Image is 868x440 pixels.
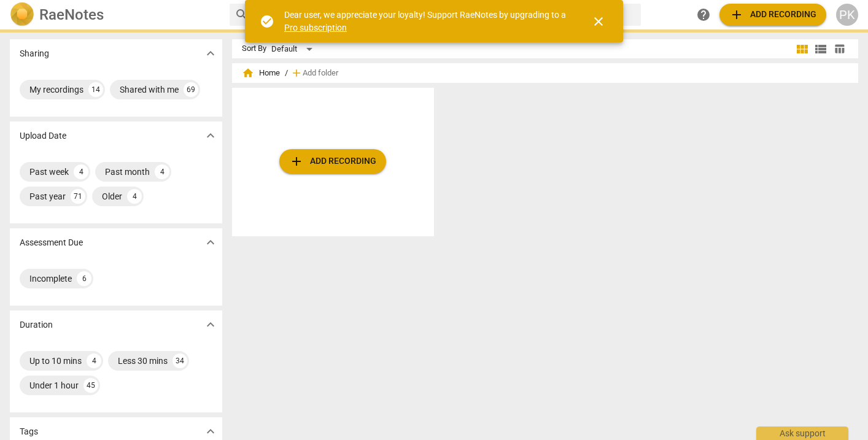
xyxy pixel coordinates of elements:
[20,236,83,249] p: Assessment Due
[20,129,66,142] p: Upload Date
[20,425,38,438] p: Tags
[242,67,254,79] span: home
[29,166,69,178] div: Past week
[290,67,303,79] span: add
[102,190,122,203] div: Older
[71,189,85,204] div: 71
[184,82,198,97] div: 69
[10,2,220,27] a: LogoRaeNotes
[234,7,249,22] span: search
[29,379,79,392] div: Under 1 hour
[10,2,34,27] img: Logo
[203,46,218,61] span: expand_more
[201,44,220,63] button: Show more
[696,7,711,22] span: help
[105,166,150,178] div: Past month
[203,128,218,143] span: expand_more
[201,233,220,252] button: Show more
[289,154,376,169] span: Add recording
[29,83,83,96] div: My recordings
[830,40,848,58] button: Table view
[203,424,218,439] span: expand_more
[692,4,715,26] a: Help
[591,14,606,29] span: close
[83,378,98,393] div: 45
[284,9,569,34] div: Dear user, we appreciate your loyalty! Support RaeNotes by upgrading to a
[795,42,810,56] span: view_module
[203,317,218,332] span: expand_more
[303,69,338,78] span: Add folder
[584,7,613,36] button: Close
[74,164,88,179] div: 4
[834,43,845,55] span: table_chart
[242,44,266,53] div: Sort By
[87,353,101,368] div: 4
[20,318,53,331] p: Duration
[289,154,304,169] span: add
[260,14,274,29] span: check_circle
[172,353,187,368] div: 34
[77,271,91,286] div: 6
[813,42,828,56] span: view_list
[836,4,858,26] button: PK
[793,40,812,58] button: Tile view
[155,164,169,179] div: 4
[271,39,317,59] div: Default
[120,83,179,96] div: Shared with me
[88,82,103,97] div: 14
[20,47,49,60] p: Sharing
[812,40,830,58] button: List view
[279,149,386,174] button: Upload
[284,23,347,33] a: Pro subscription
[29,272,72,285] div: Incomplete
[729,7,744,22] span: add
[29,355,82,367] div: Up to 10 mins
[39,6,104,23] h2: RaeNotes
[201,126,220,145] button: Show more
[729,7,816,22] span: Add recording
[719,4,826,26] button: Upload
[756,426,848,440] div: Ask support
[242,67,280,79] span: Home
[285,69,288,78] span: /
[29,190,66,203] div: Past year
[118,355,168,367] div: Less 30 mins
[201,315,220,334] button: Show more
[203,235,218,250] span: expand_more
[127,189,142,204] div: 4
